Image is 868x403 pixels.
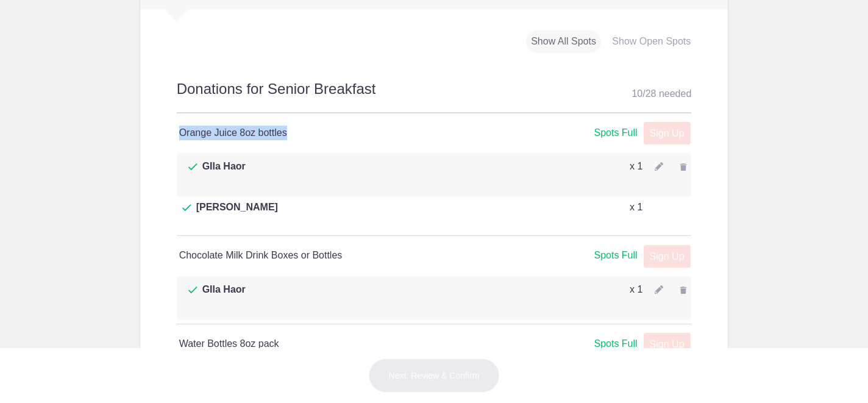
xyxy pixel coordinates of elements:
div: Spots Full [594,248,637,263]
img: Trash gray [680,163,687,171]
h4: Water Bottles 8oz pack [179,337,434,351]
p: x 1 [630,200,642,215]
span: GIla Haor [202,282,246,312]
button: Next: Review & Confirm [369,358,500,393]
img: Check dark green [182,204,191,212]
div: Show Open Spots [607,30,695,53]
img: Pencil gray [655,162,663,171]
h4: Chocolate Milk Drink Boxes or Bottles [179,248,434,263]
img: Pencil gray [655,285,663,294]
h4: Orange Juice 8oz bottles [179,126,434,140]
p: x 1 [630,159,642,174]
img: Check dark green [188,163,197,171]
div: Show All Spots [526,30,601,53]
div: 10 28 needed [631,85,691,103]
span: GIla Haor [202,159,246,188]
img: Trash gray [680,287,687,294]
h2: Donations for Senior Breakfast [177,79,692,113]
p: x 1 [630,282,642,297]
img: Check dark green [188,287,197,294]
span: [PERSON_NAME] [196,200,278,229]
div: Spots Full [594,126,637,141]
span: / [642,88,645,99]
div: Spots Full [594,337,637,352]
